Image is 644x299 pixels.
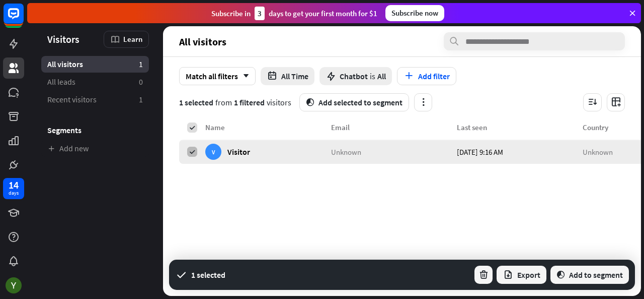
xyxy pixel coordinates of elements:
div: Match all filters [179,67,256,85]
span: All visitors [47,59,83,70]
a: Recent visitors 1 [41,91,149,108]
span: All [377,71,386,81]
div: Name [205,123,331,132]
span: 1 filtered [234,97,265,107]
span: 1 selected [179,97,213,107]
a: All leads 0 [41,74,149,90]
span: Visitors [47,33,79,45]
button: Open LiveChat chat widget [8,4,38,34]
div: V [205,144,221,160]
div: Subscribe in days to get your first month for $1 [211,7,377,20]
h3: Segments [41,125,149,135]
aside: 0 [139,77,143,87]
button: Add filter [397,67,456,85]
span: Chatbot [340,71,368,81]
a: Add new [41,140,149,157]
div: days [9,190,19,197]
div: Email [331,123,457,132]
span: Learn [123,34,142,44]
a: 14 days [3,178,24,199]
div: Subscribe now [385,5,444,21]
aside: 1 [139,59,143,70]
span: [DATE] 9:16 AM [457,147,503,156]
section: from [179,97,291,107]
button: All Time [261,67,314,85]
button: segmentAdd to segment [550,266,629,284]
span: Visitor [227,147,250,156]
i: segment [306,98,314,106]
button: Export [497,266,546,284]
span: Unknown [583,147,613,156]
i: arrow_down [238,73,249,79]
span: Unknown [331,147,361,156]
section: 1 selected [175,269,225,281]
span: visitors [267,97,291,107]
span: is [370,71,375,81]
div: Last seen [457,123,583,132]
button: segmentAdd selected to segment [299,93,409,111]
span: Recent visitors [47,94,97,105]
div: 14 [9,181,19,190]
span: All leads [47,77,75,87]
aside: 1 [139,94,143,105]
div: 3 [255,7,265,20]
i: segment [556,271,565,279]
span: All visitors [179,36,226,47]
